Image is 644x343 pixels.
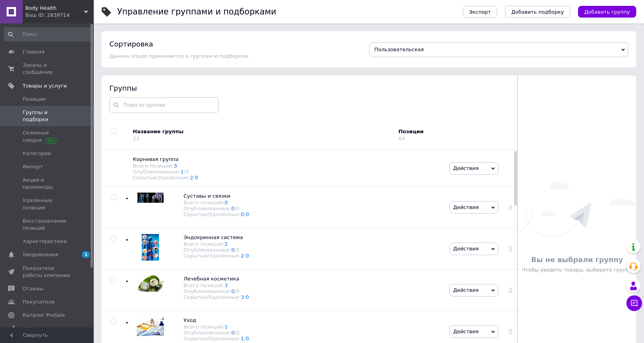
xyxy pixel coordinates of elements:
button: Экспорт [463,6,497,18]
div: Скрытые/Удаленные: [184,211,249,217]
p: Вы не выбрали группу [522,255,632,264]
span: Пользовательская [375,46,424,52]
a: 0 [195,175,198,180]
span: Сезонные скидки [23,129,72,143]
span: / [244,253,249,259]
span: Главная [23,48,45,55]
span: / [235,247,240,253]
div: Скрытые/Удаленные: [184,253,249,259]
span: Категории [23,150,51,157]
div: Скрытые/Удаленные: [184,336,249,341]
a: 0 [246,211,249,217]
span: / [235,205,240,211]
span: Уведомления [23,251,58,258]
span: Позиции [23,96,46,103]
span: Данная опция применяется к группам и подборкам [109,53,248,59]
div: Опубликованные: [184,330,249,336]
div: 0 [236,330,239,336]
button: Чат с покупателем [626,295,642,311]
input: Поиск [4,27,92,41]
span: Body Health [25,5,84,12]
a: 2 [241,253,244,259]
span: Товары и услуги [23,82,67,89]
span: Добавить группу [584,9,630,15]
span: Каталог ProSale [23,312,65,319]
div: Опубликованные: [184,288,249,294]
div: 23 [133,136,139,141]
a: 0 [231,205,234,211]
a: 3 [225,282,228,288]
span: Покупатели [23,298,55,305]
a: 0 [231,247,234,253]
h1: Управление группами и подборками [117,7,276,16]
div: Скрытые/Удаленные: [133,175,442,180]
button: Добавить подборку [505,6,570,18]
span: Импорт [23,163,43,170]
h4: Сортировка [109,40,153,48]
a: 0 [231,288,234,294]
div: Всего позиций: [184,200,249,205]
a: 2 [190,175,193,180]
div: Опубликованные: [184,247,249,253]
span: Восстановление позиций [23,218,72,232]
a: 2 [225,241,228,247]
div: 64 [398,136,405,141]
span: Уход [184,317,196,323]
div: Ваш ID: 2839714 [25,12,94,19]
div: Всего позиций: [184,282,249,288]
span: Удаленные позиции [23,197,72,211]
img: Суставы и связки [137,193,164,203]
span: Характеристики [23,238,67,245]
div: Всего позиций: [184,324,249,330]
a: 0 [231,330,234,336]
div: Название группы [133,128,392,135]
a: 3 [174,163,177,169]
span: Корневая группа [133,156,178,162]
div: Группы [109,83,510,93]
div: 3 [186,169,189,175]
span: Аналитика [23,325,52,332]
div: Опубликованные: [184,205,249,211]
div: Опубликованные: [133,169,442,175]
span: / [193,175,198,180]
div: 0 [236,205,239,211]
span: / [184,169,189,175]
span: Акции и промокоды [23,177,72,191]
span: / [244,336,249,341]
span: Добавить подборку [511,9,564,15]
span: Действия [453,329,478,334]
span: 1 [82,251,90,258]
span: / [244,294,249,300]
img: Эндокринная система [142,234,159,261]
a: 0 [225,200,228,205]
span: / [235,288,240,294]
div: Позиции [398,128,465,135]
input: Поиск по группам [109,97,219,113]
div: Всего позиций: [133,163,442,169]
a: 0 [246,253,249,259]
a: 1 [241,336,244,341]
p: Чтобы увидеть товары, выберите группу [522,266,632,273]
div: Скрытые/Удаленные: [184,294,249,300]
span: Экспорт [469,9,491,15]
span: Показатели работы компании [23,265,72,279]
div: Всего позиций: [184,241,249,247]
span: / [235,330,240,336]
div: 0 [236,247,239,253]
div: 0 [236,288,239,294]
img: Уход [137,317,164,336]
img: Лечебная косметика [137,275,164,292]
a: 0 [246,294,249,300]
a: 0 [241,211,244,217]
span: Лечебная косметика [184,276,239,282]
span: Действия [453,204,478,210]
span: Суставы и связки [184,193,230,199]
span: Действия [453,246,478,252]
span: Действия [453,287,478,293]
span: Действия [453,165,478,171]
span: Эндокринная система [184,234,243,240]
a: 1 [225,324,228,330]
a: 1 [180,169,184,175]
button: Добавить группу [578,6,636,18]
a: 3 [241,294,244,300]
